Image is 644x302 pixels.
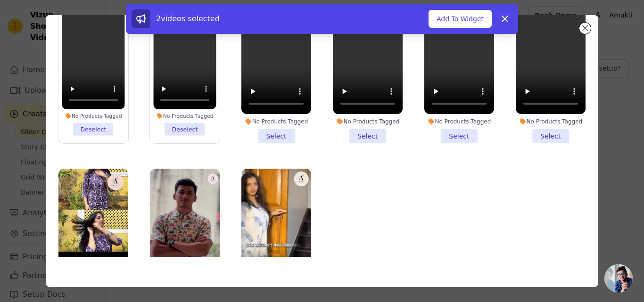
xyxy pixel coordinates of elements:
[62,113,124,119] div: No Products Tagged
[333,118,403,125] div: No Products Tagged
[153,113,216,119] div: No Products Tagged
[156,14,220,23] span: 2 videos selected
[429,10,492,28] button: Add To Widget
[241,118,311,125] div: No Products Tagged
[516,118,586,125] div: No Products Tagged
[424,118,494,125] div: No Products Tagged
[604,264,633,293] a: Open chat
